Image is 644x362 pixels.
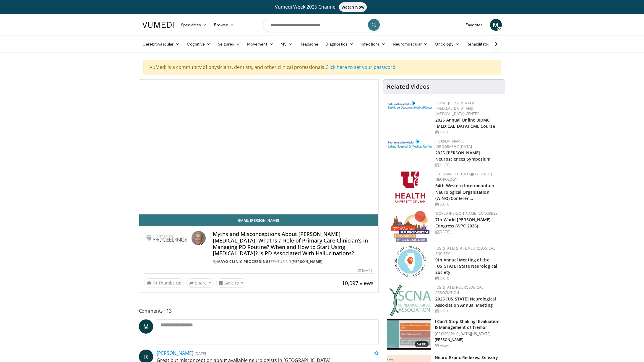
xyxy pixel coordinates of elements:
div: VuMedi is a community of physicians, dentists, and other clinical professionals. [143,60,501,75]
h3: I Can't Stop Shaking! Evaluation & Management of Tremor [435,319,501,330]
a: Rehabilitation [463,38,495,50]
span: Vumedi Week 2025 Channel [275,4,369,10]
div: [DATE] [358,268,374,273]
img: 71a8b48c-8850-4916-bbdd-e2f3ccf11ef9.png.150x105_q85_autocrop_double_scale_upscale_version-0.2.png [395,246,426,277]
a: Email [PERSON_NAME] [139,214,379,226]
div: [DATE] [435,202,500,207]
a: Vumedi Week 2025 ChannelWatch Now [143,2,501,12]
a: 64th Western Intermountain Neurological Organization (WINO) Conferen… [435,183,494,201]
a: 2025 [PERSON_NAME] Neurosciences Symposium [435,150,490,162]
p: [GEOGRAPHIC_DATA][US_STATE] [435,332,501,336]
img: f6362829-b0a3-407d-a044-59546adfd345.png.150x105_q85_autocrop_double_scale_upscale_version-0.2.png [395,172,425,203]
input: Search topics, interventions [263,18,381,32]
p: [PERSON_NAME] [435,337,501,342]
a: M [139,319,153,334]
a: [PERSON_NAME] [157,350,193,356]
a: MS [277,38,296,50]
a: 74 Thumbs Up [144,278,184,287]
a: Oncology [431,38,463,50]
img: b123db18-9392-45ae-ad1d-42c3758a27aa.jpg.150x105_q85_autocrop_double_scale_upscale_version-0.2.jpg [389,285,431,316]
a: [US_STATE] State Neurological Society [435,246,495,256]
a: 54:00 I Can't Stop Shaking! Evaluation & Management of Tremor [GEOGRAPHIC_DATA][US_STATE] [PERSON... [387,319,501,350]
img: 16fe1da8-a9a0-4f15-bd45-1dd1acf19c34.png.150x105_q85_autocrop_double_scale_upscale_version-0.2.png [391,211,429,242]
a: Neuromuscular [389,38,431,50]
small: [DATE] [194,351,206,356]
a: 2025 Annual Online BIDMC [MEDICAL_DATA] CME Course [435,117,495,129]
div: [DATE] [435,229,500,235]
a: [PERSON_NAME] [291,259,323,264]
img: e7977282-282c-4444-820d-7cc2733560fd.jpg.150x105_q85_autocrop_double_scale_upscale_version-0.2.jpg [388,139,432,148]
a: Infections [357,38,389,50]
img: 0784c0d1-7649-4b72-b441-dbb7d00289db.150x105_q85_crop-smart_upscale.jpg [387,319,431,350]
span: 10,097 views [342,279,374,287]
div: [DATE] [435,276,500,281]
a: 2025 [US_STATE] Neurological Association Annual Meeting [435,296,496,308]
a: 9th Annual Meeting of the [US_STATE] State Neurological Society [435,257,497,275]
a: Movement [244,38,277,50]
span: Comments 13 [139,307,379,315]
img: Mayo Clinic Proceedings [144,231,189,245]
h4: Related Videos [387,83,429,90]
a: Headache [296,38,322,50]
a: Browse [210,19,238,31]
a: [US_STATE] Neurological Association [435,285,483,295]
a: World [PERSON_NAME] Congress [435,211,497,216]
span: 74 [153,280,157,286]
img: VuMedi Logo [142,22,174,28]
a: M [490,19,502,31]
a: Mayo Clinic Proceedings [217,259,271,264]
div: [DATE] [435,130,500,135]
span: Watch Now [339,2,367,12]
div: [DATE] [435,162,500,168]
a: [PERSON_NAME][GEOGRAPHIC_DATA] [435,139,472,149]
button: Share [186,278,214,288]
a: Click here to set your password [325,64,395,70]
a: Favorites [462,19,486,31]
a: Cognitive [183,38,215,50]
a: Specialties [177,19,211,31]
a: [GEOGRAPHIC_DATA][US_STATE] Neurology [435,172,492,182]
a: 7th World [PERSON_NAME] Congress (WPC 2026) [435,217,491,229]
div: [DATE] [435,308,500,314]
span: 54:00 [415,341,429,347]
a: Diagnostics [322,38,357,50]
button: Save to [216,278,246,288]
a: Cerebrovascular [139,38,183,50]
div: By FEATURING [213,259,374,264]
img: c96b19ec-a48b-46a9-9095-935f19585444.png.150x105_q85_autocrop_double_scale_upscale_version-0.2.png [388,101,432,109]
p: 59 views [435,343,449,348]
h4: Myths and Misconceptions About [PERSON_NAME][MEDICAL_DATA]: What Is a Role of Primary Care Clinic... [213,231,374,256]
img: Avatar [192,231,206,245]
a: Seizures [214,38,244,50]
video-js: Video Player [139,80,379,214]
a: BIDMC [PERSON_NAME][MEDICAL_DATA] and [MEDICAL_DATA] Center [435,101,479,116]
